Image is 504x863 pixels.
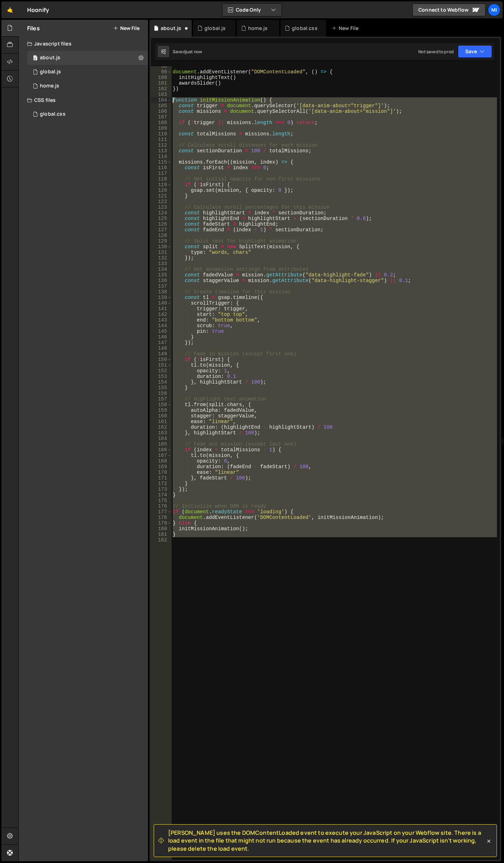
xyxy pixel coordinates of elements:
[151,159,172,165] div: 115
[151,413,172,419] div: 160
[151,126,172,131] div: 109
[151,306,172,312] div: 141
[151,503,172,509] div: 176
[151,408,172,413] div: 159
[151,221,172,227] div: 126
[151,75,172,80] div: 100
[151,238,172,244] div: 129
[412,4,486,16] a: Connect to Webflow
[151,103,172,109] div: 105
[151,532,172,537] div: 181
[151,402,172,408] div: 158
[151,267,172,272] div: 134
[151,193,172,199] div: 121
[151,509,172,515] div: 177
[151,300,172,306] div: 140
[151,458,172,464] div: 168
[151,255,172,261] div: 132
[151,204,172,210] div: 123
[151,120,172,126] div: 108
[40,111,66,117] div: global.css
[488,4,500,16] a: Mi
[27,6,49,14] div: Hoonify
[151,362,172,368] div: 151
[27,65,148,79] div: 17338/48240.js
[458,45,492,58] button: Save
[19,93,148,107] div: CSS files
[151,312,172,317] div: 142
[185,49,202,55] div: just now
[113,25,140,31] button: New File
[151,283,172,289] div: 137
[151,340,172,345] div: 147
[151,351,172,357] div: 149
[151,526,172,532] div: 180
[168,829,485,852] span: [PERSON_NAME] uses the DOMContentLoaded event to execute your JavaScript on your Webflow site. Th...
[173,49,202,55] div: Saved
[151,176,172,182] div: 118
[151,498,172,503] div: 175
[27,51,148,65] div: 17338/48290.js
[151,323,172,329] div: 144
[222,4,282,16] button: Code Only
[151,188,172,193] div: 120
[27,79,148,93] div: 17338/48148.js
[151,357,172,362] div: 150
[151,142,172,148] div: 112
[151,278,172,283] div: 136
[151,368,172,374] div: 152
[151,464,172,470] div: 169
[151,182,172,188] div: 119
[151,492,172,498] div: 174
[151,486,172,492] div: 173
[151,154,172,159] div: 114
[33,56,37,61] span: 0
[40,55,60,61] div: about.js
[151,470,172,475] div: 170
[40,69,61,75] div: global.js
[151,165,172,171] div: 116
[151,447,172,453] div: 166
[27,107,148,121] div: 17338/48147.css
[151,233,172,238] div: 128
[151,244,172,250] div: 130
[151,69,172,75] div: 99
[151,131,172,137] div: 110
[161,25,181,32] div: about.js
[151,391,172,396] div: 156
[151,109,172,114] div: 106
[151,329,172,334] div: 145
[151,63,172,69] div: 98
[151,396,172,402] div: 157
[27,24,40,32] h2: Files
[151,97,172,103] div: 104
[151,515,172,520] div: 178
[19,37,148,51] div: Javascript files
[292,25,318,32] div: global.css
[151,453,172,458] div: 167
[151,261,172,267] div: 133
[151,289,172,295] div: 138
[151,424,172,430] div: 162
[151,520,172,526] div: 179
[151,250,172,255] div: 131
[151,430,172,436] div: 163
[151,317,172,323] div: 143
[151,436,172,441] div: 164
[151,334,172,340] div: 146
[151,80,172,86] div: 101
[1,1,19,18] a: 🤙
[151,537,172,543] div: 182
[151,137,172,142] div: 111
[151,216,172,221] div: 125
[332,25,361,32] div: New File
[151,148,172,154] div: 113
[151,210,172,216] div: 124
[151,114,172,120] div: 107
[151,227,172,233] div: 127
[151,379,172,385] div: 154
[204,25,226,32] div: global.js
[151,374,172,379] div: 153
[151,441,172,447] div: 165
